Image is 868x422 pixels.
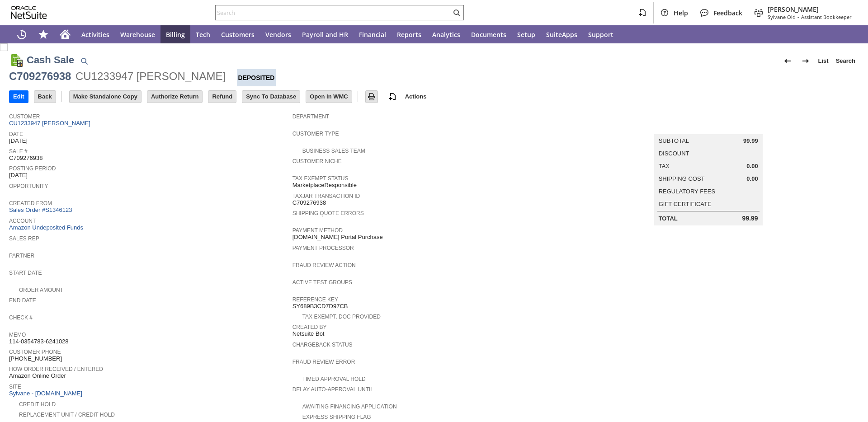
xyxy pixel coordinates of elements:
[302,403,397,410] a: Awaiting Financing Application
[237,69,276,86] div: Deposited
[9,355,62,362] span: [PHONE_NUMBER]
[27,52,74,67] h1: Cash Sale
[9,113,40,120] a: Customer
[216,25,260,43] a: Customers
[9,206,74,213] a: Sales Order #S1346123
[9,69,71,84] div: C709276938
[746,175,758,183] span: 0.00
[79,56,90,66] img: Quick Find
[292,296,338,303] a: Reference Key
[9,218,36,224] a: Account
[302,414,371,420] a: Express Shipping Flag
[9,253,34,259] a: Partner
[9,390,85,397] a: Sylvane - [DOMAIN_NAME]
[60,29,71,40] svg: Home
[302,314,381,320] a: Tax Exempt. Doc Provided
[9,366,103,372] a: How Order Received / Entered
[292,359,355,365] a: Fraud Review Error
[115,25,160,43] a: Warehouse
[9,172,28,179] span: [DATE]
[54,25,76,43] a: Home
[466,25,512,43] a: Documents
[302,148,365,154] a: Business Sales Team
[19,287,63,293] a: Order Amount
[166,30,185,39] span: Billing
[9,200,52,206] a: Created From
[713,9,742,17] span: Feedback
[265,30,291,39] span: Vendors
[292,182,357,189] span: MarketplaceResponsible
[9,224,83,231] a: Amazon Undeposited Funds
[302,376,366,382] a: Timed Approval Hold
[33,25,54,43] div: Shortcuts
[471,30,506,39] span: Documents
[9,372,66,380] span: Amazon Online Order
[432,30,460,39] span: Analytics
[292,193,360,199] a: TaxJar Transaction ID
[147,91,202,103] input: Authorize Return
[9,349,61,355] a: Customer Phone
[292,158,342,164] a: Customer Niche
[292,175,349,182] a: Tax Exempt Status
[302,30,348,39] span: Payroll and HR
[583,25,619,43] a: Support
[9,137,28,145] span: [DATE]
[190,25,216,43] a: Tech
[242,91,300,103] input: Sync To Database
[297,25,354,43] a: Payroll and HR
[292,131,339,137] a: Customer Type
[659,137,689,144] a: Subtotal
[260,25,297,43] a: Vendors
[75,69,226,84] div: CU1233947 [PERSON_NAME]
[292,199,326,206] span: C709276938
[38,29,49,40] svg: Shortcuts
[359,30,386,39] span: Financial
[659,215,678,222] a: Total
[517,30,535,39] span: Setup
[815,54,832,68] a: List
[742,215,758,222] span: 99.99
[221,30,255,39] span: Customers
[797,14,799,20] span: -
[292,245,354,251] a: Payment Processor
[292,113,330,120] a: Department
[659,175,705,182] a: Shipping Cost
[397,30,421,39] span: Reports
[9,91,28,103] input: Edit
[9,235,39,242] a: Sales Rep
[292,262,356,268] a: Fraud Review Action
[392,25,427,43] a: Reports
[659,163,670,169] a: Tax
[800,56,811,66] img: Next
[546,30,577,39] span: SuiteApps
[81,30,109,39] span: Activities
[768,14,796,20] span: Sylvane Old
[9,148,28,155] a: Sale #
[9,120,93,127] a: CU1233947 [PERSON_NAME]
[292,227,343,234] a: Payment Method
[674,9,688,17] span: Help
[9,297,36,304] a: End Date
[746,163,758,170] span: 0.00
[292,303,348,310] span: SY689B3CD7D97CB
[366,91,377,103] input: Print
[292,210,364,216] a: Shipping Quote Errors
[9,270,42,276] a: Start Date
[832,54,859,68] a: Search
[782,56,793,66] img: Previous
[743,137,758,145] span: 99.99
[76,25,115,43] a: Activities
[292,330,325,338] span: Netsuite Bot
[19,412,115,418] a: Replacement Unit / Credit Hold
[208,91,236,103] input: Refund
[659,201,712,207] a: Gift Certificate
[9,155,42,162] span: C709276938
[366,91,377,102] img: Print
[216,7,451,18] input: Search
[427,25,466,43] a: Analytics
[292,324,327,330] a: Created By
[659,188,715,195] a: Regulatory Fees
[401,93,430,100] a: Actions
[292,386,373,393] a: Delay Auto-Approval Until
[654,120,763,134] caption: Summary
